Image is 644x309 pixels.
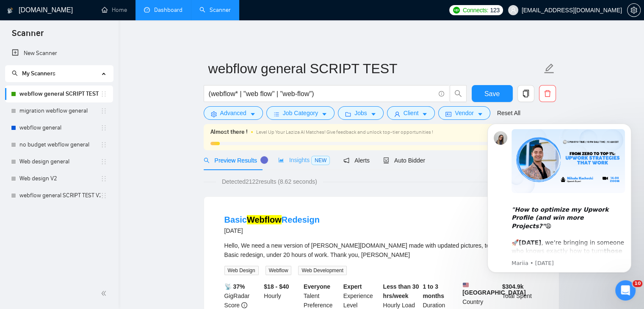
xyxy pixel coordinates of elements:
span: 123 [490,6,499,15]
span: Save [484,88,500,99]
a: webflow general SCRIPT TEST V2 [19,187,100,204]
span: notification [343,157,349,163]
button: barsJob Categorycaret-down [266,106,334,120]
span: Web Design [224,266,259,275]
input: Scanner name... [208,58,542,79]
span: user [510,7,516,13]
span: holder [100,175,107,182]
span: area-chart [278,157,284,163]
li: webflow general SCRIPT TEST V2 [5,187,113,204]
span: Connects: [463,6,488,15]
span: holder [100,192,107,199]
a: BasicWebflowRedesign [224,215,320,224]
a: Web design V2 [19,170,100,187]
a: homeHome [102,6,127,14]
a: webflow general [19,119,100,136]
span: My Scanners [22,70,55,77]
b: 📡 37% [224,283,245,290]
span: Level Up Your Laziza AI Matches! Give feedback and unlock top-tier opportunities ! [256,129,433,135]
b: Expert [343,283,362,290]
span: NEW [311,156,330,165]
button: folderJobscaret-down [338,106,384,120]
div: Tooltip anchor [260,156,268,164]
span: edit [544,63,555,74]
span: Almost there ! [210,127,248,137]
span: caret-down [250,111,256,117]
span: Client [404,108,419,118]
div: [DATE] [224,226,320,236]
span: search [12,70,18,76]
span: folder [345,111,351,117]
li: webflow general SCRIPT TEST [5,86,113,102]
b: 1 to 3 months [423,283,444,299]
button: setting [627,3,641,17]
span: caret-down [370,111,376,117]
b: Less than 30 hrs/week [383,283,419,299]
a: webflow general SCRIPT TEST [19,86,100,102]
span: Auto Bidder [383,157,425,164]
b: Everyone [304,283,330,290]
li: Web design V2 [5,170,113,187]
span: Advanced [220,108,246,118]
span: setting [211,111,217,117]
span: search [450,90,466,97]
button: userClientcaret-down [387,106,435,120]
button: settingAdvancedcaret-down [204,106,263,120]
span: idcard [445,111,451,117]
img: upwork-logo.png [453,7,460,14]
a: dashboardDashboard [144,6,182,14]
span: holder [100,108,107,114]
li: migration webflow general [5,102,113,119]
span: Preview Results [204,157,265,164]
a: setting [627,7,641,14]
input: Search Freelance Jobs... [209,88,435,99]
span: info-circle [241,302,247,308]
a: New Scanner [12,45,106,62]
span: copy [518,90,534,97]
span: setting [627,7,640,14]
span: Insights [278,157,330,163]
button: copy [517,85,534,102]
span: search [204,157,210,163]
iframe: Intercom notifications message [475,111,644,286]
b: $ 304.9k [502,283,524,290]
img: 🇺🇸 [463,282,469,288]
button: delete [539,85,556,102]
b: $18 - $40 [264,283,289,290]
span: Web Development [298,266,347,275]
li: no budget webflow general [5,136,113,153]
iframe: Intercom live chat [615,280,636,301]
span: Alerts [343,157,370,164]
a: Reset All [497,108,520,118]
span: holder [100,141,107,148]
a: Web design general [19,153,100,170]
span: bars [274,111,279,117]
span: caret-down [422,111,428,117]
span: Scanner [5,27,50,45]
a: migration webflow general [19,102,100,119]
li: webflow general [5,119,113,136]
span: holder [100,124,107,131]
span: double-left [101,289,109,298]
span: delete [539,90,556,97]
span: caret-down [321,111,327,117]
li: Web design general [5,153,113,170]
div: Hello, We need a new version of maryna.world made with updated pictures, text and colors. Basic r... [224,241,539,259]
a: searchScanner [199,6,231,14]
span: holder [100,158,107,165]
span: Webflow [265,266,292,275]
button: idcardVendorcaret-down [438,106,490,120]
b: [GEOGRAPHIC_DATA] [462,282,526,296]
li: New Scanner [5,45,113,62]
a: no budget webflow general [19,136,100,153]
button: search [450,85,467,102]
span: holder [100,91,107,97]
span: Detected 2122 results (8.62 seconds) [216,177,323,186]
